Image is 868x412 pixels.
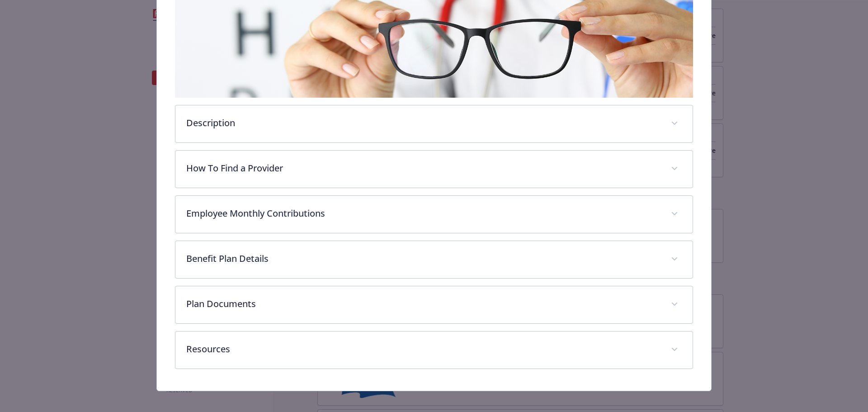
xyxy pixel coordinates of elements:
p: Plan Documents [186,297,660,311]
div: Resources [175,331,693,369]
p: Employee Monthly Contributions [186,207,660,220]
div: How To Find a Provider [175,151,693,188]
p: Benefit Plan Details [186,252,660,265]
div: Plan Documents [175,286,693,323]
div: Employee Monthly Contributions [175,196,693,233]
p: Resources [186,342,660,356]
div: Description [175,105,693,142]
p: Description [186,116,660,130]
div: Benefit Plan Details [175,241,693,278]
p: How To Find a Provider [186,161,660,175]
